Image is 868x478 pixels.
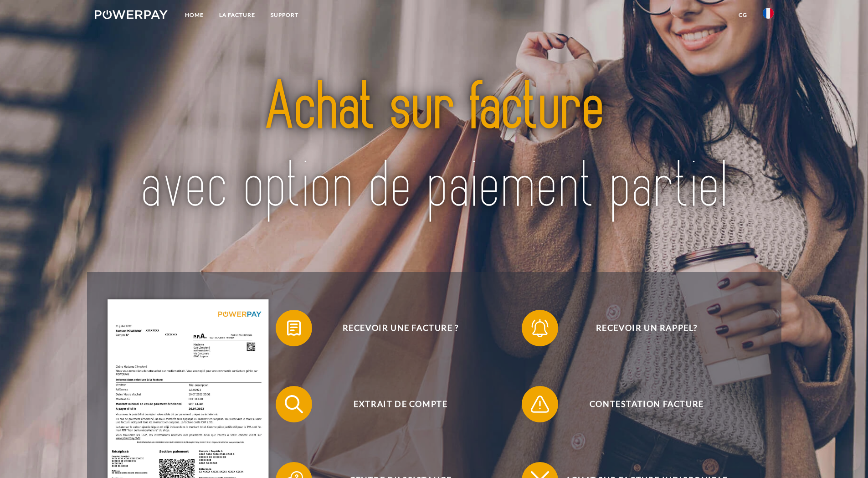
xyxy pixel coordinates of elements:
img: fr [763,8,774,19]
a: Support [263,7,306,23]
a: LA FACTURE [211,7,263,23]
img: title-powerpay_fr.svg [128,48,740,247]
span: Extrait de compte [289,386,512,422]
a: Home [177,7,211,23]
iframe: Bouton de lancement de la fenêtre de messagerie [832,442,861,471]
img: qb_bill.svg [282,317,305,339]
button: Recevoir un rappel? [522,310,759,346]
span: Contestation Facture [535,386,758,422]
button: Extrait de compte [276,386,513,422]
span: Recevoir un rappel? [535,310,758,346]
span: Recevoir une facture ? [289,310,512,346]
img: qb_warning.svg [529,393,551,416]
img: qb_bell.svg [529,317,551,339]
a: CG [731,7,755,23]
button: Contestation Facture [522,386,759,422]
button: Recevoir une facture ? [276,310,513,346]
img: qb_search.svg [282,393,305,416]
img: logo-powerpay-white.svg [95,10,168,19]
